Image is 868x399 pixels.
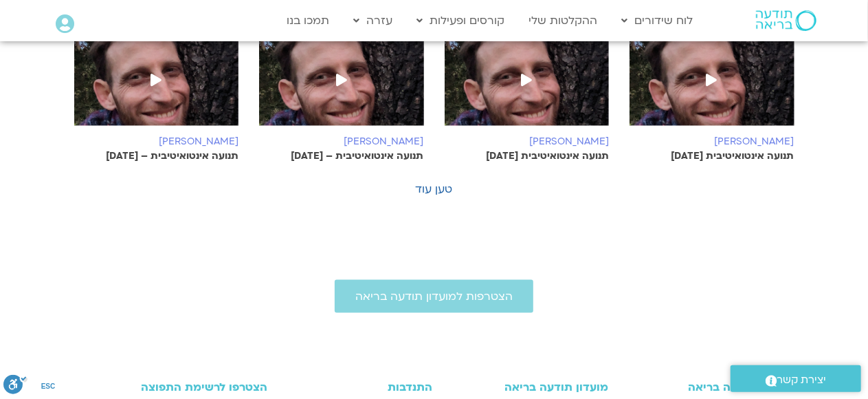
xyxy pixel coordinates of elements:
[622,382,757,394] h3: תודעה בריאה
[630,151,794,162] p: תנועה אינטואיטיבית [DATE]
[259,36,424,140] img: WhatsApp-Image-2025-03-05-at-10.27.06.jpeg
[335,280,533,313] a: הצטרפות למועדון תודעה בריאה
[416,182,453,197] a: טען עוד
[259,151,424,162] p: תנועה אינטואיטיבית – [DATE]
[74,36,239,140] img: WhatsApp-Image-2025-03-05-at-10.27.06.jpeg
[259,136,424,147] h6: [PERSON_NAME]
[630,36,794,162] a: [PERSON_NAME] תנועה אינטואיטיבית [DATE]
[445,136,610,147] h6: [PERSON_NAME]
[522,8,605,34] a: ההקלטות שלי
[112,382,268,394] h3: הצטרפו לרשימת התפוצה
[280,8,337,34] a: תמכו בנו
[410,8,512,34] a: קורסים ופעילות
[731,365,861,392] a: יצירת קשר
[445,36,610,140] img: WhatsApp-Image-2025-03-05-at-10.27.06.jpeg
[74,136,239,147] h6: [PERSON_NAME]
[305,382,432,394] h3: התנדבות
[777,371,827,389] span: יצירת קשר
[445,151,610,162] p: תנועה אינטואיטיבית [DATE]
[355,290,513,303] span: הצטרפות למועדון תודעה בריאה
[756,10,816,31] img: תודעה בריאה
[630,136,794,147] h6: [PERSON_NAME]
[74,151,239,162] p: תנועה אינטואיטיבית – [DATE]
[259,36,424,162] a: [PERSON_NAME] תנועה אינטואיטיבית – [DATE]
[615,8,700,34] a: לוח שידורים
[445,36,610,162] a: [PERSON_NAME] תנועה אינטואיטיבית [DATE]
[447,382,608,394] h3: מועדון תודעה בריאה
[630,36,794,140] img: WhatsApp-Image-2025-03-05-at-10.27.06.jpeg
[347,8,400,34] a: עזרה
[74,36,239,162] a: [PERSON_NAME] תנועה אינטואיטיבית – [DATE]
